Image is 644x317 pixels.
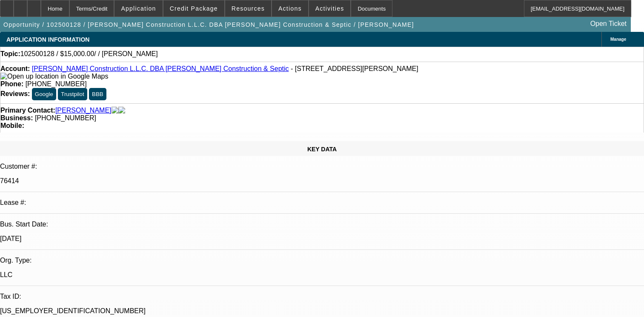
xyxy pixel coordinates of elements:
strong: Account: [0,65,30,72]
button: Google [32,88,56,100]
button: Activities [309,0,351,17]
button: Application [114,0,162,17]
span: Manage [610,37,626,42]
strong: Phone: [0,80,23,88]
span: KEY DATA [307,146,337,153]
strong: Mobile: [0,122,24,129]
span: Actions [278,5,302,12]
span: Activities [315,5,344,12]
button: Resources [225,0,271,17]
span: Credit Package [170,5,218,12]
a: [PERSON_NAME] [55,107,112,114]
a: Open Ticket [587,17,630,31]
span: APPLICATION INFORMATION [6,36,89,43]
button: Trustpilot [58,88,87,100]
span: Opportunity / 102500128 / [PERSON_NAME] Construction L.L.C. DBA [PERSON_NAME] Construction & Sept... [3,21,414,28]
span: Resources [232,5,265,12]
img: Open up location in Google Maps [0,73,108,80]
span: [PHONE_NUMBER] [35,114,96,122]
strong: Reviews: [0,90,30,97]
span: - [STREET_ADDRESS][PERSON_NAME] [291,65,418,72]
span: [PHONE_NUMBER] [26,80,87,88]
button: Actions [272,0,308,17]
strong: Topic: [0,50,20,58]
strong: Business: [0,114,33,122]
button: BBB [89,88,106,100]
button: Credit Package [163,0,224,17]
span: 102500128 / $15,000.00/ / [PERSON_NAME] [20,50,158,58]
strong: Primary Contact: [0,107,55,114]
span: Application [121,5,156,12]
a: View Google Maps [0,73,108,80]
a: [PERSON_NAME] Construction L.L.C. DBA [PERSON_NAME] Construction & Septic [32,65,289,72]
img: facebook-icon.png [112,107,118,114]
img: linkedin-icon.png [118,107,125,114]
